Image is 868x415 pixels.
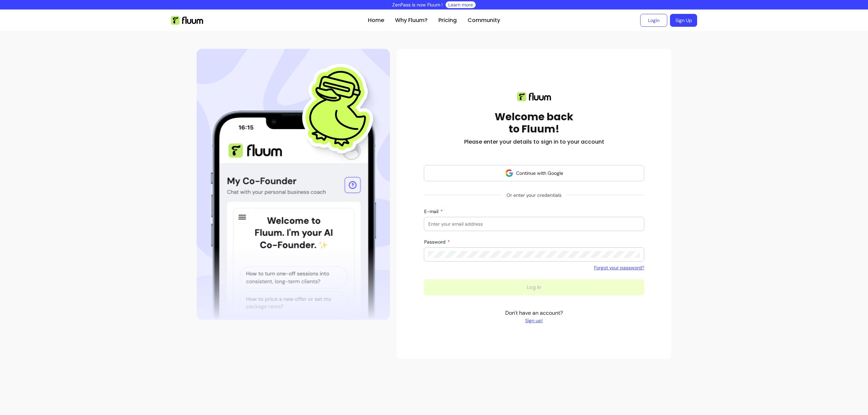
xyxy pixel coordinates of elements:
[368,16,384,24] a: Home
[468,16,500,24] a: Community
[395,16,428,24] a: Why Fluum?
[392,1,443,8] p: ZenPass is now Fluum !
[517,92,551,101] img: Fluum logo
[505,169,513,177] img: avatar
[448,1,473,8] a: Learn more
[428,251,640,258] input: Password
[428,221,640,227] input: E-mail
[171,16,203,25] img: Fluum Logo
[424,208,440,214] span: E-mail
[640,14,667,27] a: Login
[424,165,644,181] button: Continue with Google
[495,111,573,135] h1: Welcome back to Fluum!
[594,264,644,271] a: Forgot your password?
[505,309,563,324] p: Don't have an account?
[501,189,567,201] span: Or enter your credentials
[670,14,697,27] a: Sign Up
[424,239,447,245] span: Password
[505,317,563,324] a: Sign up!
[438,16,457,24] a: Pricing
[464,138,604,146] h2: Please enter your details to sign in to your account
